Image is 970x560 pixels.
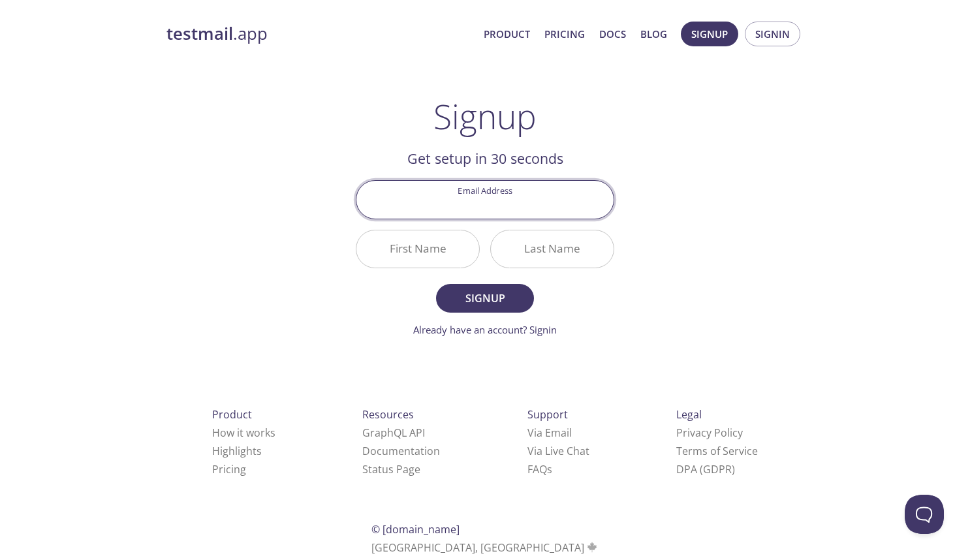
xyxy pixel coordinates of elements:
[691,25,728,42] span: Signup
[599,25,626,42] a: Docs
[676,462,735,476] a: DPA (GDPR)
[362,407,414,422] span: Resources
[362,444,440,458] a: Documentation
[436,284,534,313] button: Signup
[362,426,425,440] a: GraphQL API
[676,407,702,422] span: Legal
[413,323,557,336] a: Already have an account? Signin
[755,25,790,42] span: Signin
[371,522,460,537] span: © [DOMAIN_NAME]
[166,22,233,45] strong: testmail
[745,22,800,46] button: Signin
[356,148,614,170] h2: Get setup in 30 seconds
[371,540,599,555] span: [GEOGRAPHIC_DATA], [GEOGRAPHIC_DATA]
[676,444,758,458] a: Terms of Service
[362,462,420,476] a: Status Page
[433,97,537,136] h1: Signup
[212,444,262,458] a: Highlights
[544,25,585,42] a: Pricing
[484,25,530,42] a: Product
[212,426,275,440] a: How it works
[681,22,738,46] button: Signup
[527,407,568,422] span: Support
[527,426,572,440] a: Via Email
[212,407,252,422] span: Product
[527,462,552,476] a: FAQ
[640,25,667,42] a: Blog
[450,289,520,307] span: Signup
[676,426,743,440] a: Privacy Policy
[905,495,944,534] iframe: Help Scout Beacon - Open
[212,462,246,476] a: Pricing
[547,462,552,476] span: s
[166,23,473,45] a: testmail.app
[527,444,589,458] a: Via Live Chat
